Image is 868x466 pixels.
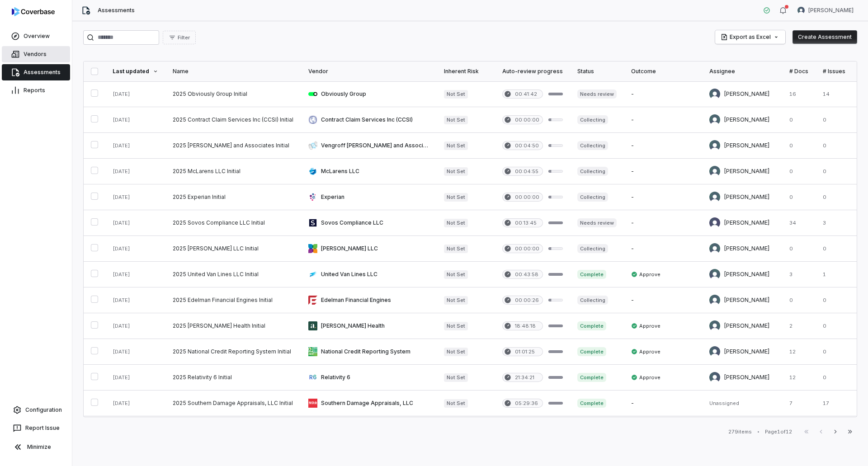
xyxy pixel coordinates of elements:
[792,4,859,17] button: Melanie Lorent avatar[PERSON_NAME]
[709,68,775,75] div: Assignee
[2,64,70,80] a: Assessments
[624,287,702,313] td: -
[709,346,720,357] img: Melanie Lorent avatar
[624,107,702,133] td: -
[709,114,720,125] img: Brittany Durbin avatar
[624,236,702,262] td: -
[2,46,70,62] a: Vendors
[765,428,792,435] div: Page 1 of 12
[709,269,720,280] img: Chadd Myers avatar
[624,159,702,184] td: -
[624,210,702,236] td: -
[178,34,190,41] span: Filter
[793,30,857,44] button: Create Assessment
[715,30,785,44] button: Export as Excel
[757,428,759,435] div: •
[577,68,617,75] div: Status
[173,68,294,75] div: Name
[709,166,720,177] img: Brittany Durbin avatar
[12,7,55,16] img: logo-D7KZi-bG.svg
[4,420,68,436] button: Report Issue
[823,68,845,75] div: # Issues
[444,68,488,75] div: Inherent Risk
[709,192,720,202] img: Brittany Durbin avatar
[709,295,720,306] img: Brittany Durbin avatar
[709,217,720,228] img: Kourtney Shields avatar
[98,7,135,14] span: Assessments
[624,133,702,159] td: -
[709,140,720,151] img: Brittany Durbin avatar
[113,68,158,75] div: Last updated
[797,7,805,14] img: Melanie Lorent avatar
[163,31,196,44] button: Filter
[308,68,429,75] div: Vendor
[631,68,695,75] div: Outcome
[709,372,720,383] img: Melanie Lorent avatar
[624,81,702,107] td: -
[4,402,68,418] a: Configuration
[789,68,808,75] div: # Docs
[728,428,752,435] div: 279 items
[502,68,563,75] div: Auto-review progress
[624,391,702,416] td: -
[2,28,70,44] a: Overview
[709,89,720,99] img: Melanie Lorent avatar
[2,82,70,99] a: Reports
[624,184,702,210] td: -
[4,438,68,456] button: Minimize
[709,320,720,331] img: Brittany Durbin avatar
[808,7,854,14] span: [PERSON_NAME]
[709,243,720,254] img: Brittany Durbin avatar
